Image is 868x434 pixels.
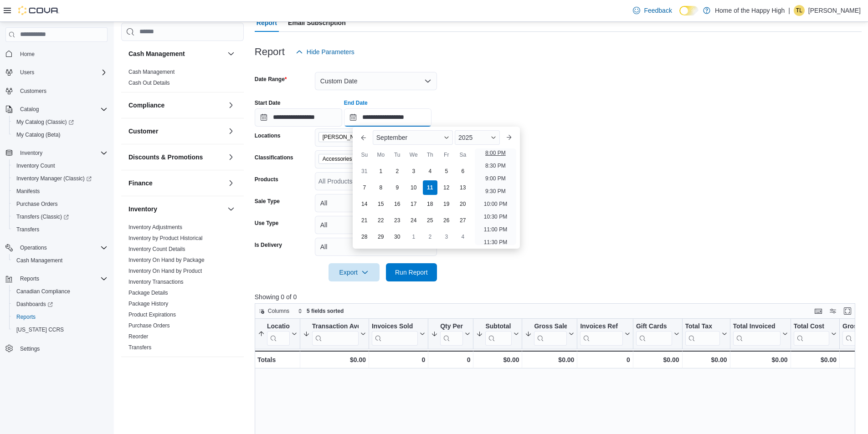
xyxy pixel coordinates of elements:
a: Inventory by Product Historical [128,235,203,241]
li: 9:00 PM [482,173,509,184]
div: September, 2025 [356,163,471,245]
span: Product Expirations [128,311,176,318]
h3: Finance [128,179,153,188]
button: [US_STATE] CCRS [9,323,111,336]
h3: Discounts & Promotions [128,153,203,162]
label: Locations [255,132,281,139]
span: Hide Parameters [307,47,354,56]
div: Sa [456,148,470,162]
div: day-9 [390,180,405,195]
button: Finance [128,179,224,188]
button: Loyalty [226,364,236,375]
div: day-31 [357,164,372,179]
div: day-15 [374,197,388,211]
button: Inventory [2,147,111,159]
span: Transfers [13,224,108,235]
div: day-4 [423,164,437,179]
button: Catalog [16,104,42,115]
span: Home [20,51,35,58]
span: Users [20,69,34,76]
h3: Loyalty [128,365,151,374]
div: 0 [580,354,630,365]
span: Inventory Count [16,162,55,169]
div: day-29 [374,230,388,244]
a: Inventory Adjustments [128,224,182,230]
button: Custom Date [315,72,437,90]
a: Package History [128,301,168,307]
span: Users [16,67,108,78]
div: We [406,148,421,162]
span: Purchase Orders [128,322,170,329]
span: Settings [20,345,40,352]
ul: Time [475,148,516,245]
button: Users [16,67,38,78]
p: [PERSON_NAME] [808,5,861,16]
span: My Catalog (Beta) [13,129,108,140]
h3: Inventory [128,204,157,214]
div: day-26 [439,213,454,228]
div: $0.00 [685,354,727,365]
label: Sale Type [255,198,280,205]
button: All [315,216,437,234]
label: Is Delivery [255,241,282,249]
div: day-30 [390,230,405,244]
div: day-3 [406,164,421,179]
a: Transfers [13,224,43,235]
input: Press the down key to open a popover containing a calendar. [255,108,342,127]
span: [PERSON_NAME] - Souris Avenue - Fire & Flower [323,133,394,142]
div: day-18 [423,197,437,211]
span: Transfers (Classic) [16,213,69,220]
div: Total Cost [793,322,829,345]
li: 11:00 PM [480,224,511,235]
span: Inventory [16,148,108,158]
div: Button. Open the year selector. 2025 is currently selected. [455,130,500,145]
a: Purchase Orders [13,199,62,209]
div: Mo [374,148,388,162]
div: Gross Sales [534,322,567,331]
span: Customers [16,85,108,97]
a: My Catalog (Beta) [13,129,64,140]
span: Transfers [128,344,151,351]
button: Run Report [386,263,437,281]
button: Columns [255,306,293,317]
span: Cash Management [13,255,108,266]
span: Cash Out Details [128,79,170,87]
img: Cova [18,6,59,15]
a: Inventory On Hand by Package [128,257,205,263]
span: Email Subscription [288,14,346,32]
div: day-8 [374,180,388,195]
p: | [788,5,790,16]
button: Inventory Count [9,159,111,172]
li: 8:00 PM [482,148,509,158]
nav: Complex example [5,44,108,379]
a: Cash Management [128,69,175,75]
a: Dashboards [9,298,111,311]
span: Columns [268,307,289,315]
div: Invoices Ref [580,322,622,331]
a: Inventory Count Details [128,246,185,252]
div: day-13 [456,180,470,195]
a: Inventory On Hand by Product [128,268,202,274]
div: Total Tax [685,322,719,345]
a: Package Details [128,290,168,296]
h3: Report [255,46,285,57]
button: Customers [2,84,111,97]
button: Operations [2,241,111,254]
span: Reports [16,313,36,321]
span: Inventory Count [13,160,108,171]
button: Previous Month [356,130,371,145]
a: Home [16,49,38,60]
button: Display options [827,306,838,317]
a: Dashboards [13,299,56,310]
a: [US_STATE] CCRS [13,324,67,335]
label: Date Range [255,76,287,83]
a: Manifests [13,186,43,197]
span: Report [257,14,277,32]
button: Location [258,322,297,345]
button: Loyalty [128,365,224,374]
span: Manifests [13,186,108,197]
div: Subtotal [485,322,512,345]
div: Totals [257,354,297,365]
